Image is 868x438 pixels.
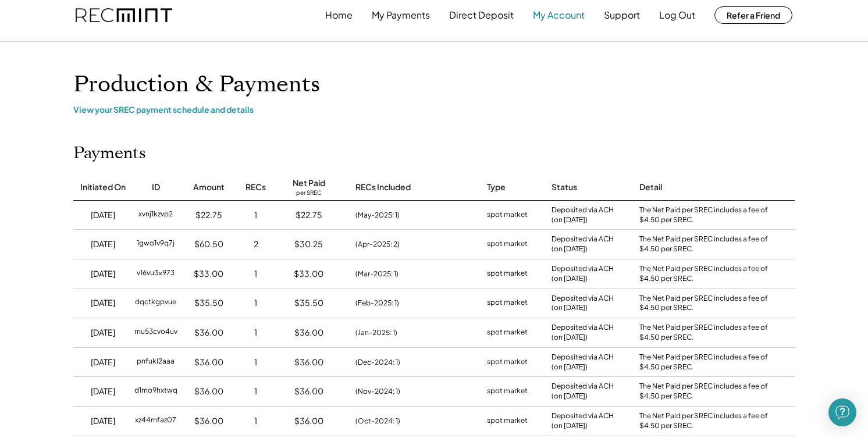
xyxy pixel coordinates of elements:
[152,181,160,193] div: ID
[639,181,662,193] div: Detail
[135,415,176,427] div: xz44mfaz07
[80,181,126,193] div: Initiated On
[552,205,614,225] div: Deposited via ACH (on [DATE])
[639,234,773,254] div: The Net Paid per SREC includes a fee of $4.50 per SREC.
[194,415,223,427] div: $36.00
[355,239,400,250] div: (Apr-2025: 2)
[487,357,528,368] div: spot market
[73,104,795,115] div: View your SREC payment schedule and details
[91,238,115,250] div: [DATE]
[294,297,323,309] div: $35.50
[91,268,115,280] div: [DATE]
[73,144,146,163] h2: Payments
[91,297,115,309] div: [DATE]
[76,8,172,23] img: recmint-logotype%403x.png
[137,268,175,280] div: v16vu3x973
[552,181,577,193] div: Status
[194,297,223,309] div: $35.50
[372,3,430,27] button: My Payments
[246,181,266,193] div: RECs
[293,177,325,189] div: Net Paid
[254,297,257,309] div: 1
[552,264,614,284] div: Deposited via ACH (on [DATE])
[254,415,257,427] div: 1
[533,3,585,27] button: My Account
[487,297,528,309] div: spot market
[355,386,400,397] div: (Nov-2024: 1)
[828,398,856,426] div: Open Intercom Messenger
[355,210,400,220] div: (May-2025: 1)
[355,269,399,279] div: (Mar-2025: 1)
[137,238,175,250] div: 1gwo1v9q7j
[552,323,614,343] div: Deposited via ACH (on [DATE])
[194,386,223,397] div: $36.00
[552,411,614,431] div: Deposited via ACH (on [DATE])
[294,268,323,280] div: $33.00
[135,297,176,309] div: dqctkgpvue
[193,181,225,193] div: Amount
[552,382,614,401] div: Deposited via ACH (on [DATE])
[296,209,322,221] div: $22.75
[137,357,175,368] div: pnfukl2aaa
[194,327,223,339] div: $36.00
[254,386,257,397] div: 1
[355,298,399,308] div: (Feb-2025: 1)
[552,294,614,314] div: Deposited via ACH (on [DATE])
[639,264,773,284] div: The Net Paid per SREC includes a fee of $4.50 per SREC.
[73,71,795,98] h1: Production & Payments
[194,357,223,368] div: $36.00
[294,327,323,339] div: $36.00
[639,205,773,225] div: The Net Paid per SREC includes a fee of $4.50 per SREC.
[639,382,773,401] div: The Net Paid per SREC includes a fee of $4.50 per SREC.
[138,209,173,221] div: xvnj1kzvp2
[195,209,222,221] div: $22.75
[296,189,322,198] div: per SREC
[325,3,353,27] button: Home
[487,181,506,193] div: Type
[487,209,528,221] div: spot market
[91,357,115,368] div: [DATE]
[294,415,323,427] div: $36.00
[254,327,257,339] div: 1
[355,327,397,338] div: (Jan-2025: 1)
[487,327,528,339] div: spot market
[294,386,323,397] div: $36.00
[487,268,528,280] div: spot market
[294,357,323,368] div: $36.00
[91,386,115,397] div: [DATE]
[91,415,115,427] div: [DATE]
[604,3,640,27] button: Support
[254,209,257,221] div: 1
[552,234,614,254] div: Deposited via ACH (on [DATE])
[254,357,257,368] div: 1
[194,238,223,250] div: $60.50
[487,415,528,427] div: spot market
[659,3,695,27] button: Log Out
[134,386,177,397] div: d1mo9hxtwq
[487,386,528,397] div: spot market
[355,416,400,426] div: (Oct-2024: 1)
[355,181,411,193] div: RECs Included
[639,323,773,343] div: The Net Paid per SREC includes a fee of $4.50 per SREC.
[639,411,773,431] div: The Net Paid per SREC includes a fee of $4.50 per SREC.
[639,294,773,314] div: The Net Paid per SREC includes a fee of $4.50 per SREC.
[714,6,792,24] button: Refer a Friend
[294,238,323,250] div: $30.25
[254,268,257,280] div: 1
[487,238,528,250] div: spot market
[254,238,258,250] div: 2
[639,352,773,372] div: The Net Paid per SREC includes a fee of $4.50 per SREC.
[194,268,223,280] div: $33.00
[91,209,115,221] div: [DATE]
[91,327,115,339] div: [DATE]
[134,327,177,339] div: mu53cvo4uv
[449,3,514,27] button: Direct Deposit
[552,352,614,372] div: Deposited via ACH (on [DATE])
[355,357,400,368] div: (Dec-2024: 1)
